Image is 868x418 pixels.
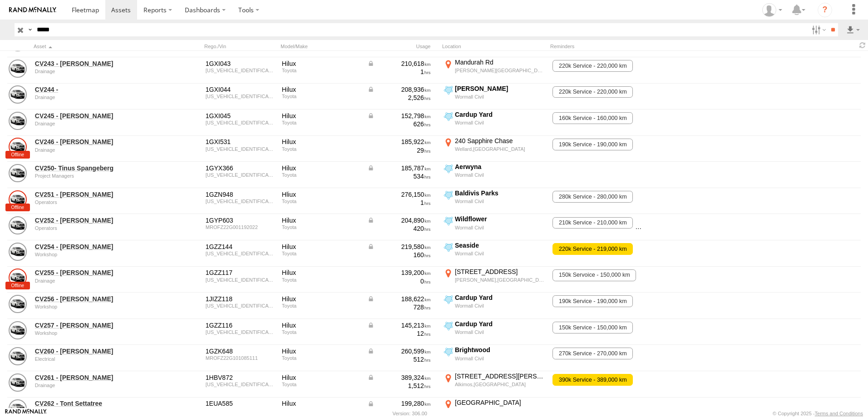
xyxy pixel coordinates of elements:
[9,347,27,365] a: View Asset Details
[282,295,361,303] div: Hilux
[206,172,276,178] div: MR0HA3CD500448641
[35,269,159,277] a: CV255 - [PERSON_NAME]
[552,191,633,203] span: 280k Service - 280,000 km
[367,295,431,303] div: Data from Vehicle CANbus
[206,164,276,172] div: 1GYX366
[9,190,27,209] a: View Asset Details
[206,251,276,256] div: MR0KA3CC001168990
[282,321,361,329] div: Hilux
[442,241,547,266] label: Click to View Current Location
[455,119,545,126] div: Wormall Civil
[282,94,361,99] div: Toyota
[206,399,276,408] div: 1EUA585
[442,320,547,344] label: Click to View Current Location
[35,383,159,388] div: undefined
[35,164,159,172] a: CV250- Tinus Spangeberg
[455,250,545,257] div: Wormall Civil
[206,243,276,251] div: 1GZZ144
[455,163,545,171] div: Aerwyna
[9,138,27,156] a: View Asset Details
[282,190,361,199] div: Hliux
[552,139,633,150] span: 190k Service - 190,000 km
[367,164,431,172] div: Data from Vehicle CANbus
[818,3,832,17] i: ?
[35,330,159,336] div: undefined
[815,411,863,416] a: Terms and Conditions
[35,356,159,362] div: undefined
[552,243,633,255] span: 220k Service - 219,000 km
[35,243,159,251] a: CV254 - [PERSON_NAME]
[35,85,159,94] a: CV244 -
[367,146,431,154] div: 29
[206,321,276,329] div: 1GZZ116
[367,243,431,251] div: Data from Vehicle CANbus
[282,112,361,120] div: Hilux
[206,190,276,199] div: 1GZN948
[35,199,159,205] div: undefined
[367,120,431,128] div: 626
[367,347,431,355] div: Data from Vehicle CANbus
[455,110,545,119] div: Cardup Yard
[552,86,633,98] span: 220k Service - 220,000 km
[367,224,431,233] div: 420
[442,372,547,397] label: Click to View Current Location
[9,216,27,234] a: View Asset Details
[367,321,431,329] div: Data from Vehicle CANbus
[367,190,431,199] div: 276,150
[206,224,276,230] div: MROFZ22G001192022
[455,294,545,302] div: Cardup Yard
[9,321,27,339] a: View Asset Details
[35,138,159,146] a: CV246 - [PERSON_NAME]
[206,85,276,94] div: 1GXI044
[282,399,361,408] div: Hilux
[367,68,431,76] div: 1
[367,408,431,416] div: 408
[442,85,547,109] label: Click to View Current Location
[635,217,715,229] span: 220k Service - 220,000 km
[282,251,361,256] div: Toyota
[455,268,545,276] div: [STREET_ADDRESS]
[455,198,545,204] div: Wormall Civil
[845,23,861,36] label: Export results as...
[455,303,545,309] div: Wormall Civil
[367,382,431,390] div: 1,512
[35,399,159,408] a: CV262 - Tont Settatree
[35,373,159,382] a: CV261 - [PERSON_NAME]
[455,408,545,414] div: Prevelly,[GEOGRAPHIC_DATA]
[282,85,361,94] div: Hilux
[455,381,545,388] div: Alkimos,[GEOGRAPHIC_DATA]
[367,112,431,120] div: Data from Vehicle CANbus
[282,68,361,73] div: Toyota
[34,43,161,50] div: Click to Sort
[206,295,276,303] div: 1JIZZ118
[206,303,276,309] div: MR0KA3CC601168556
[442,215,547,239] label: Click to View Current Location
[367,303,431,311] div: 728
[367,355,431,363] div: 512
[442,110,547,135] label: Click to View Current Location
[552,348,633,359] span: 270k Service - 270,000 km
[282,120,361,125] div: Toyota
[442,268,547,292] label: Click to View Current Location
[282,60,361,68] div: Hilux
[442,137,547,161] label: Click to View Current Location
[204,43,277,50] div: Rego./Vin
[552,322,633,333] span: 150k Service - 150,000 km
[552,217,633,229] span: 210k Service - 210,000 km
[455,94,545,100] div: Wormall Civil
[442,163,547,187] label: Click to View Current Location
[550,43,695,50] div: Reminders
[35,147,159,153] div: undefined
[442,58,547,83] label: Click to View Current Location
[9,269,27,287] a: View Asset Details
[455,320,545,328] div: Cardup Yard
[282,138,361,146] div: Hilux
[455,277,545,283] div: [PERSON_NAME],[GEOGRAPHIC_DATA]
[367,199,431,207] div: 1
[367,94,431,102] div: 2,526
[35,121,159,126] div: undefined
[9,60,27,78] a: View Asset Details
[282,277,361,283] div: Toyota
[282,243,361,251] div: Hilux
[282,146,361,152] div: Toyota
